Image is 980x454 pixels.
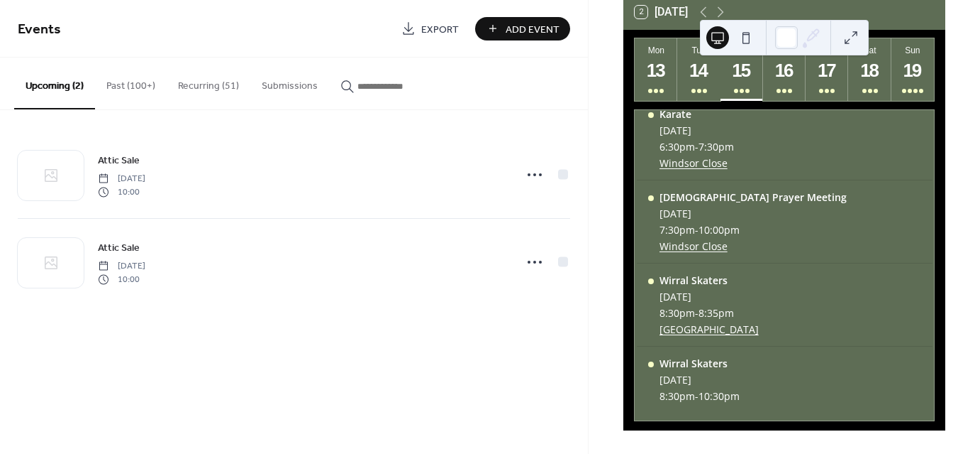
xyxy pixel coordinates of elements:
div: Tue [681,45,715,55]
span: Attic Sale [98,153,140,168]
span: Export [421,22,459,37]
div: Sat [852,45,886,55]
div: 17 [815,59,839,82]
span: 8:30pm [659,389,695,403]
a: Export [391,17,469,40]
button: Sat18 [848,38,891,101]
button: 2[DATE] [630,2,693,22]
span: 6:30pm [659,140,695,153]
button: Upcoming (2) [14,58,95,109]
span: [DATE] [98,260,145,273]
button: Thu16 [763,38,806,101]
div: Wirral Skaters [659,357,740,370]
button: Mon13 [635,38,677,101]
span: 7:30pm [659,223,695,237]
div: 19 [901,59,925,82]
span: - [695,389,698,403]
span: 10:00pm [698,223,740,237]
button: Tue14 [677,38,720,101]
span: [DATE] [98,173,145,185]
span: Add Event [506,22,559,37]
div: 15 [730,59,754,82]
span: 8:30pm [659,306,695,320]
div: 18 [858,59,881,82]
div: [DATE] [659,290,759,303]
button: Submissions [250,58,329,108]
a: Attic Sale [98,152,140,168]
span: - [695,223,698,237]
span: 10:00 [98,185,145,198]
div: 16 [773,59,796,82]
div: [DATE] [659,124,734,137]
span: - [695,306,698,320]
div: [DEMOGRAPHIC_DATA] Prayer Meeting [659,190,847,204]
span: 10:00 [98,273,145,286]
button: Add Event [475,17,570,40]
div: 13 [645,59,668,82]
button: Past (100+) [95,58,167,108]
div: [DATE] [659,373,740,387]
div: [DATE] [659,207,847,220]
div: Karate [659,107,734,121]
span: 10:30pm [698,389,740,403]
button: Wed15 [720,38,763,101]
button: Recurring (51) [167,58,250,108]
span: - [695,140,698,153]
span: 7:30pm [698,140,734,153]
div: 14 [687,59,711,82]
a: [GEOGRAPHIC_DATA] [659,323,759,336]
div: Wirral Skaters [659,274,759,287]
a: Windsor Close [659,156,734,170]
span: 8:35pm [698,306,734,320]
a: Windsor Close [659,239,847,253]
a: Attic Sale [98,239,140,256]
span: Events [18,16,61,43]
button: Sun19 [891,38,934,101]
div: Sun [896,45,930,55]
button: Fri17 [806,38,848,101]
div: Mon [639,45,673,55]
span: Attic Sale [98,241,140,256]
